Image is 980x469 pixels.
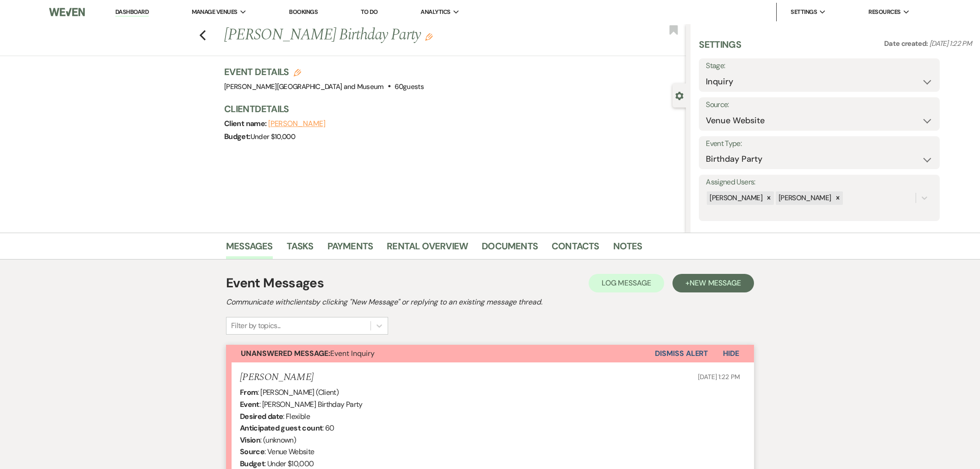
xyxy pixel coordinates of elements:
[231,320,281,331] div: Filter by topics...
[707,191,764,205] div: [PERSON_NAME]
[240,447,264,456] b: Source
[240,423,322,433] b: Anticipated guest count
[224,102,677,115] h3: Client Details
[655,345,708,362] button: Dismiss Alert
[240,412,283,421] b: Desired date
[361,8,378,16] a: To Do
[706,59,933,73] label: Stage:
[240,459,264,469] b: Budget
[224,119,268,128] span: Client name:
[49,2,85,22] img: Weven Logo
[192,7,238,17] span: Manage Venues
[776,191,833,205] div: [PERSON_NAME]
[240,399,259,409] b: Event
[421,7,450,17] span: Analytics
[240,372,314,383] h5: [PERSON_NAME]
[690,278,741,288] span: New Message
[672,274,754,292] button: +New Message
[115,8,149,17] a: Dashboard
[723,349,739,358] span: Hide
[675,91,684,100] button: Close lead details
[589,274,664,292] button: Log Message
[602,278,651,288] span: Log Message
[708,345,754,362] button: Hide
[224,65,424,78] h3: Event Details
[425,32,433,41] button: Edit
[289,8,318,16] a: Bookings
[482,239,538,259] a: Documents
[706,98,933,112] label: Source:
[240,387,258,397] b: From
[706,176,933,189] label: Assigned Users:
[791,7,817,17] span: Settings
[226,273,324,293] h1: Event Messages
[868,7,900,17] span: Resources
[226,239,273,259] a: Messages
[930,39,972,48] span: [DATE] 1:22 PM
[268,120,326,127] button: [PERSON_NAME]
[552,239,599,259] a: Contacts
[224,132,251,141] span: Budget:
[224,82,384,91] span: [PERSON_NAME][GEOGRAPHIC_DATA] and Museum
[699,38,741,58] h3: Settings
[224,24,590,46] h1: [PERSON_NAME] Birthday Party
[387,239,468,259] a: Rental Overview
[395,82,424,91] span: 60 guests
[251,132,295,141] span: Under $10,000
[226,297,754,308] h2: Communicate with clients by clicking "New Message" or replying to an existing message thread.
[613,239,642,259] a: Notes
[287,239,314,259] a: Tasks
[884,39,930,48] span: Date created:
[706,137,933,151] label: Event Type:
[327,239,373,259] a: Payments
[241,349,330,358] strong: Unanswered Message:
[240,435,260,445] b: Vision
[241,349,375,358] span: Event Inquiry
[226,345,655,362] button: Unanswered Message:Event Inquiry
[698,373,740,381] span: [DATE] 1:22 PM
